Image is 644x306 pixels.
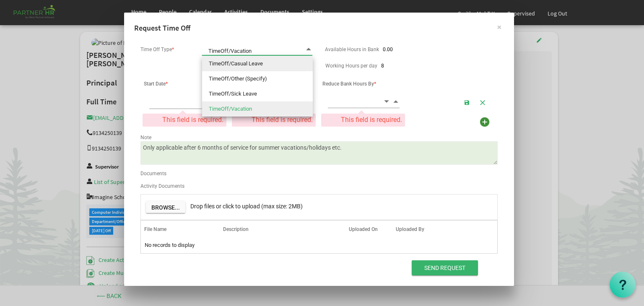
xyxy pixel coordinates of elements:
[202,101,313,117] li: TimeOff/Vacation
[478,116,491,128] img: add.png
[461,96,473,108] button: Save
[325,47,379,52] label: Available Hours in Bank
[141,237,497,253] td: No records to display
[381,63,384,69] span: 8
[140,141,498,165] textarea: Only applicable after 6 months of service for summer vacations/holidays etc.
[476,96,489,108] button: Cancel
[383,96,390,106] span: Decrement value
[223,226,249,232] span: Description
[325,63,377,69] label: Working Hours per day
[202,71,313,86] li: TimeOff/Other (Specify)
[349,226,378,232] span: Uploaded On
[322,81,376,87] span: Reduce Bank Hours By
[383,47,393,52] span: 0.00
[412,260,478,275] input: Send Request
[202,56,313,71] li: TimeOff/Casual Leave
[392,96,400,106] span: Increment value
[190,203,303,210] span: Drop files or click to upload (max size: 2MB)
[396,226,424,232] span: Uploaded By
[202,86,313,101] li: TimeOff/Sick Leave
[478,115,491,129] div: Add more time to Request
